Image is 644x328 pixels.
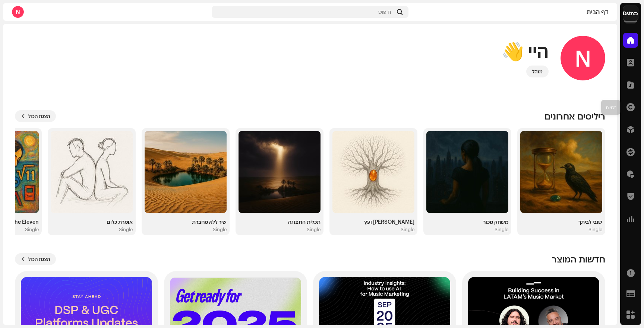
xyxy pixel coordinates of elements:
[213,226,227,232] div: Single
[561,36,605,80] div: N
[51,219,133,225] div: אומרת כלום
[239,219,321,225] div: תכלית התצוגה
[15,253,56,265] button: הצגת הכול
[51,131,133,213] img: 929feb59-3c15-49cb-8169-e3b73fda66dc
[239,131,321,213] img: 060e8e8a-d957-46bf-95e7-a8f3b72abfbb
[411,9,608,15] div: דף הבית
[145,131,227,213] img: ecdfd404-413c-4e1c-acdb-5efc68181008
[15,110,56,122] button: הצגת הכול
[28,252,50,267] span: הצגת הכול
[426,219,508,225] div: משחק מכור
[307,226,321,232] div: Single
[332,131,414,213] img: f3851f42-ec4d-4637-9e95-c34111693395
[588,226,602,232] div: Single
[520,131,602,213] img: 53816001-ec48-4d07-9b70-dea5cc284135
[495,226,508,232] div: Single
[532,67,543,76] div: מנהל
[502,39,549,63] div: היי 👋
[25,226,39,232] div: Single
[378,9,391,15] span: חיפוש
[332,219,414,225] div: [PERSON_NAME] ועץ
[119,226,133,232] div: Single
[544,110,605,122] h3: ריליסים אחרונים
[520,219,602,225] div: שובי לביתך
[426,131,508,213] img: 3ac54e1d-c0f1-4c0d-ab85-a2728a57f4d7
[401,226,414,232] div: Single
[12,6,24,18] div: N
[552,253,605,265] h3: חדשות המוצר
[623,6,638,21] img: a754eb8e-f922-4056-8001-d1d15cdf72ef
[145,219,227,225] div: שיר ללא מחברת
[28,109,50,124] span: הצגת הכול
